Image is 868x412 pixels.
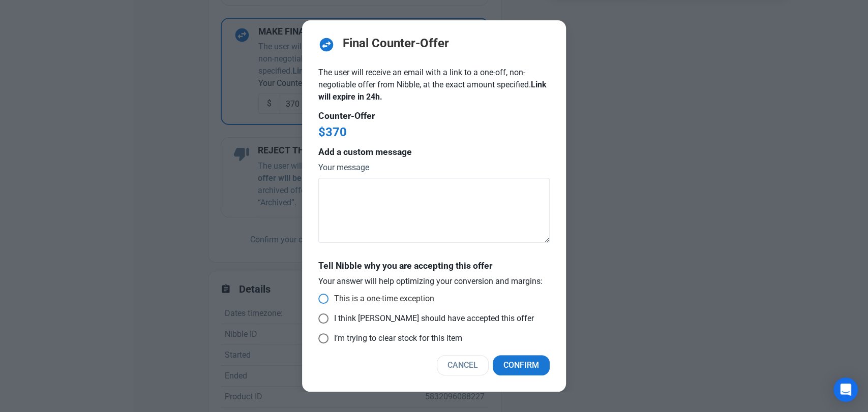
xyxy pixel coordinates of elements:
[343,37,449,50] h2: Final Counter-Offer
[328,294,434,304] span: This is a one-time exception
[318,67,550,103] p: The user will receive an email with a link to a one-off, non-negotiable offer from Nibble, at the...
[318,261,550,271] h4: Tell Nibble why you are accepting this offer
[437,355,489,375] button: Cancel
[318,80,547,102] b: Link will expire in 24h.
[318,162,550,174] label: Your message
[447,359,478,371] span: Cancel
[833,377,858,402] div: Open Intercom Messenger
[318,275,550,288] p: Your answer will help optimizing your conversion and margins:
[318,111,550,121] h4: Counter-Offer
[318,37,335,53] span: swap_horizontal_circle
[328,313,534,324] span: I think [PERSON_NAME] should have accepted this offer
[503,359,539,371] span: Confirm
[318,147,550,157] h4: Add a custom message
[318,125,550,139] h2: $370
[493,355,550,375] button: Confirm
[328,333,462,343] span: I’m trying to clear stock for this item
